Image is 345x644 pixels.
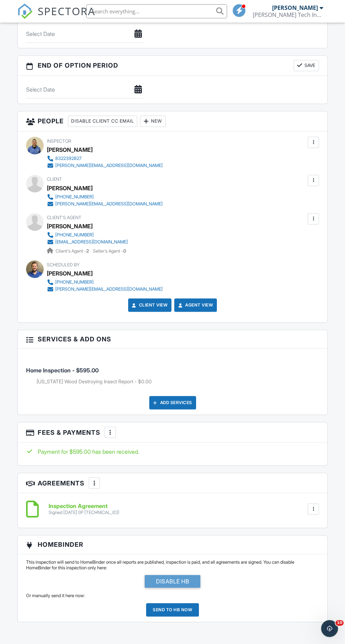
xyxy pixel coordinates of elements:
div: [PHONE_NUMBER] [55,279,94,285]
button: Save [294,60,319,71]
a: Disable HB [145,575,200,593]
a: 8322392827 [47,155,163,162]
li: Add on: Texas Wood Destroying Insect Report [37,378,319,385]
span: Client's Agent [47,215,81,220]
span: End of Option Period [38,61,118,70]
span: SPECTORA [38,4,95,18]
a: [PERSON_NAME][EMAIL_ADDRESS][DOMAIN_NAME] [47,200,163,208]
li: Service: Home Inspection [26,354,319,390]
p: Or manually send it here now: [26,593,319,599]
a: [PHONE_NUMBER] [47,193,163,200]
a: Inspection Agreement Signed [DATE] (IP [TECHNICAL_ID]) [49,503,119,515]
div: [PHONE_NUMBER] [55,232,94,238]
p: This inspection will send to HomeBinder once all reports are published, inspection is paid, and a... [26,559,319,571]
a: [PERSON_NAME] [47,221,93,231]
img: The Best Home Inspection Software - Spectora [17,4,33,19]
div: [PHONE_NUMBER] [55,194,94,200]
a: SPECTORA [17,10,95,24]
div: Disable Client CC Email [68,116,137,127]
div: [PERSON_NAME][EMAIL_ADDRESS][DOMAIN_NAME] [55,163,163,168]
div: [EMAIL_ADDRESS][DOMAIN_NAME] [55,239,128,245]
h3: Fees & Payments [18,422,327,442]
strong: 0 [123,248,126,254]
div: Hite Tech Inspections [253,11,323,18]
span: Inspector [47,138,71,144]
h6: Inspection Agreement [49,503,119,509]
strong: 2 [86,248,89,254]
input: Select Date [26,81,143,98]
div: Payment for $595.00 has been received. [26,448,319,456]
h3: People [18,111,327,131]
h3: Services & Add ons [18,330,327,348]
div: Signed [DATE] (IP [TECHNICAL_ID]) [49,510,119,515]
div: [PERSON_NAME] [47,144,93,155]
div: [PERSON_NAME][EMAIL_ADDRESS][DOMAIN_NAME] [55,286,163,292]
a: [PERSON_NAME][EMAIL_ADDRESS][DOMAIN_NAME] [47,286,163,293]
input: Select Date [26,25,143,43]
span: Scheduled By [47,262,80,267]
span: Home Inspection - $595.00 [26,367,99,374]
a: [PERSON_NAME][EMAIL_ADDRESS][DOMAIN_NAME] [47,162,163,169]
span: 10 [335,620,344,626]
div: [PERSON_NAME] [47,268,93,279]
a: [PHONE_NUMBER] [47,279,163,286]
div: [PERSON_NAME] [272,4,318,11]
div: Disable HB [145,575,200,588]
a: [EMAIL_ADDRESS][DOMAIN_NAME] [47,239,128,246]
a: [PHONE_NUMBER] [47,231,128,239]
iframe: Intercom live chat [321,620,338,637]
h3: HomeBinder [18,535,327,554]
div: Add Services [149,396,196,409]
a: Agent View [177,302,213,309]
span: Seller's Agent - [93,248,126,254]
div: New [140,116,166,127]
span: Client [47,177,62,182]
h3: Agreements [18,473,327,493]
span: Client's Agent - [56,248,90,254]
div: [PERSON_NAME] [47,183,93,193]
div: Send to HB now [146,603,199,617]
div: [PERSON_NAME][EMAIL_ADDRESS][DOMAIN_NAME] [55,201,163,207]
input: Search everything... [86,4,227,18]
div: 8322392827 [55,156,82,161]
a: Client View [131,302,168,309]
